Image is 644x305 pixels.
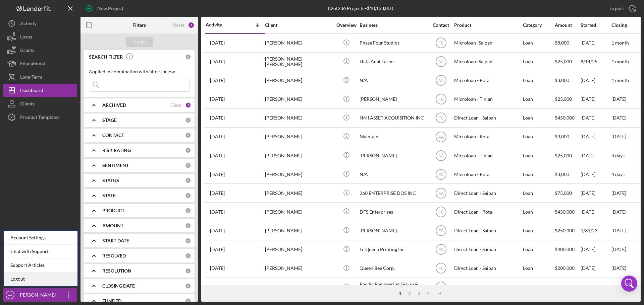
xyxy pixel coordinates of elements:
[185,162,191,168] div: 0
[126,37,153,47] button: Apply
[438,135,443,139] text: AA
[185,253,191,259] div: 0
[555,241,580,258] div: $400,000
[185,117,191,123] div: 0
[523,241,554,258] div: Loan
[265,90,332,108] div: [PERSON_NAME]
[360,128,427,146] div: Maintain
[185,268,191,274] div: 0
[265,147,332,164] div: [PERSON_NAME]
[360,184,427,202] div: 360 ENTERPRISE DOS INC
[210,228,225,233] time: 2025-06-30 03:34
[581,203,611,221] div: [DATE]
[334,22,359,28] div: Overview
[454,222,521,239] div: Direct Loan - Saipan
[89,69,190,74] div: Applied in combination with filters below
[581,147,611,164] div: [DATE]
[4,231,77,245] div: Account Settings
[438,116,444,121] text: FC
[360,53,427,71] div: Hafa Adai Farms
[185,238,191,244] div: 0
[20,57,45,72] div: Educational
[265,109,332,127] div: [PERSON_NAME]
[185,132,191,138] div: 0
[523,128,554,146] div: Loan
[611,171,625,177] time: 4 days
[4,272,77,286] a: Logout
[581,165,611,183] div: [DATE]
[438,266,444,271] text: FC
[185,298,191,304] div: 0
[210,78,225,83] time: 2025-08-10 23:09
[185,223,191,229] div: 0
[4,245,77,258] div: Chat with Support
[133,37,146,47] div: Apply
[454,259,521,277] div: Direct Loan - Saipan
[555,90,580,108] div: $25,000
[405,291,414,296] div: 2
[210,284,225,290] time: 2025-06-02 23:05
[523,259,554,277] div: Loan
[20,17,37,32] div: Activity
[611,190,626,196] time: [DATE]
[185,283,191,289] div: 0
[3,110,77,124] button: Product Templates
[438,153,443,158] text: AA
[438,210,444,214] text: FC
[555,22,580,28] div: Amount
[438,172,444,177] text: FC
[360,259,427,277] div: Queen Bee Corp.
[360,22,427,28] div: Business
[555,72,580,89] div: $3,000
[3,44,77,57] a: Grants
[17,288,60,303] div: [PERSON_NAME]
[360,203,427,221] div: DFS Enterprises
[3,70,77,84] a: Long-Term
[20,70,42,85] div: Long-Term
[210,209,225,215] time: 2025-07-03 00:59
[210,153,225,158] time: 2025-07-23 01:58
[438,97,444,102] text: FC
[523,203,554,221] div: Loan
[611,40,629,46] time: 1 month
[185,208,191,214] div: 0
[265,72,332,89] div: [PERSON_NAME]
[80,2,130,15] button: New Project
[102,253,126,258] b: RESOLVED
[581,34,611,52] div: [DATE]
[3,57,77,70] button: Educational
[170,102,182,108] div: Clear
[3,17,77,30] button: Activity
[265,203,332,221] div: [PERSON_NAME]
[555,184,580,202] div: $75,000
[210,96,225,102] time: 2025-08-05 00:08
[185,102,191,108] div: 1
[523,278,554,296] div: Loan
[555,53,580,71] div: $25,000
[97,2,123,15] div: New Project
[265,184,332,202] div: [PERSON_NAME]
[454,90,521,108] div: Microloan - Tinian
[581,128,611,146] div: [DATE]
[395,291,405,296] div: 1
[438,229,444,233] text: FC
[102,193,116,198] b: STATE
[523,72,554,89] div: Loan
[454,241,521,258] div: Direct Loan - Saipan
[185,54,191,60] div: 0
[360,222,427,239] div: [PERSON_NAME]
[581,90,611,108] div: [DATE]
[523,184,554,202] div: Loan
[173,22,184,28] div: Reset
[603,2,641,15] button: Export
[360,109,427,127] div: NMI ASSET ACQUISITION INC
[555,278,580,296] div: $200,000
[89,54,123,60] b: SEARCH FILTER
[20,84,43,99] div: Dashboard
[328,6,393,11] div: 82 of 236 Projects • $10,133,000
[20,44,34,59] div: Grants
[20,30,32,45] div: Loans
[3,30,77,44] button: Loans
[428,22,453,28] div: Contact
